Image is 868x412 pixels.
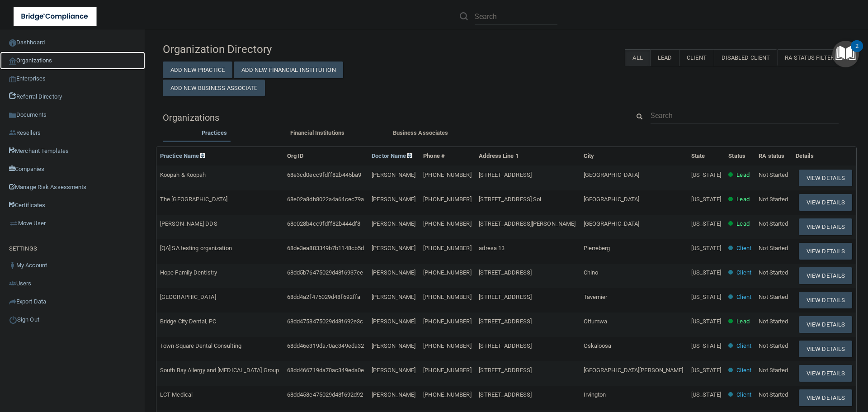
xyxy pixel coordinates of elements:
[479,391,532,398] span: [STREET_ADDRESS]
[736,389,751,400] p: Client
[423,171,471,178] span: [PHONE_NUMBER]
[372,269,415,276] span: [PERSON_NAME]
[9,57,16,65] img: organization-icon.f8decf85.png
[287,342,364,349] span: 68dd46e319da70ac349eda32
[799,267,852,284] button: View Details
[160,318,216,325] span: Bridge City Dental, PC
[287,171,361,178] span: 68e3cd0ecc9fdff82b445ba9
[420,147,475,166] th: Phone #
[9,298,16,305] img: icon-export.b9366987.png
[163,113,616,123] h5: Organizations
[584,391,606,398] span: Irvington
[287,196,364,203] span: 68e02a8db8022a4a64cec79a
[160,196,227,203] span: The [GEOGRAPHIC_DATA]
[372,196,415,203] span: [PERSON_NAME]
[650,49,679,66] label: Lead
[287,294,360,300] span: 68dd4a2f475029d48f692ffa
[234,62,343,78] button: Add New Financial Institution
[460,12,468,20] img: ic-search.3b580494.png
[792,147,856,166] th: Details
[736,243,751,254] p: Client
[160,294,216,300] span: [GEOGRAPHIC_DATA]
[393,129,448,136] span: Business Associates
[691,245,721,251] span: [US_STATE]
[759,367,788,374] span: Not Started
[9,112,16,119] img: icon-documents.8dae5593.png
[799,292,852,308] button: View Details
[423,269,471,276] span: [PHONE_NUMBER]
[423,318,471,325] span: [PHONE_NUMBER]
[736,341,751,351] p: Client
[691,269,721,276] span: [US_STATE]
[287,318,363,325] span: 68dd4758475029d48f692e3c
[736,365,751,376] p: Client
[9,39,16,47] img: ic_dashboard_dark.d01f4a41.png
[287,245,364,251] span: 68de3ea883349b7b1148cb5d
[479,171,532,178] span: [STREET_ADDRESS]
[832,41,859,67] button: Open Resource Center, 2 new notifications
[479,294,532,300] span: [STREET_ADDRESS]
[479,367,532,374] span: [STREET_ADDRESS]
[759,294,788,300] span: Not Started
[372,318,415,325] span: [PERSON_NAME]
[423,391,471,398] span: [PHONE_NUMBER]
[799,341,852,357] button: View Details
[160,269,217,276] span: Hope Family Dentistry
[290,129,344,136] span: Financial Institutions
[372,171,415,178] span: [PERSON_NAME]
[160,171,206,178] span: Koopah & Koopah
[372,342,415,349] span: [PERSON_NAME]
[759,269,788,276] span: Not Started
[584,196,640,203] span: [GEOGRAPHIC_DATA]
[759,391,788,398] span: Not Started
[691,391,721,398] span: [US_STATE]
[580,147,688,166] th: City
[163,80,265,96] button: Add New Business Associate
[283,147,368,166] th: Org ID
[372,152,412,159] a: Doctor Name
[691,294,721,300] span: [US_STATE]
[736,170,749,180] p: Lead
[691,171,721,178] span: [US_STATE]
[163,43,383,55] h4: Organization Directory
[163,128,266,141] li: Practices
[479,245,505,251] span: adresa 13
[423,245,471,251] span: [PHONE_NUMBER]
[736,194,749,205] p: Lead
[372,294,415,300] span: [PERSON_NAME]
[584,367,684,374] span: [GEOGRAPHIC_DATA][PERSON_NAME]
[855,46,859,58] div: 2
[584,171,640,178] span: [GEOGRAPHIC_DATA]
[160,342,241,349] span: Town Square Dental Consulting
[691,196,721,203] span: [US_STATE]
[759,342,788,349] span: Not Started
[266,128,369,141] li: Financial Institutions
[584,294,608,300] span: Tavernier
[9,316,17,324] img: ic_power_dark.7ecde6b1.png
[714,49,778,66] label: Disabled Client
[479,269,532,276] span: [STREET_ADDRESS]
[372,245,415,251] span: [PERSON_NAME]
[691,342,721,349] span: [US_STATE]
[287,367,364,374] span: 68dd466719da70ac349eda0e
[785,54,843,61] span: RA Status Filter
[287,391,363,398] span: 68dd458e475029d48f692d92
[423,294,471,300] span: [PHONE_NUMBER]
[475,147,580,166] th: Address Line 1
[160,391,193,398] span: LCT Medical
[423,220,471,227] span: [PHONE_NUMBER]
[584,220,640,227] span: [GEOGRAPHIC_DATA]
[584,342,612,349] span: Oskaloosa
[799,316,852,333] button: View Details
[799,218,852,235] button: View Details
[736,316,749,327] p: Lead
[799,194,852,211] button: View Details
[799,170,852,186] button: View Details
[160,367,279,374] span: South Bay Allergy and [MEDICAL_DATA] Group
[423,342,471,349] span: [PHONE_NUMBER]
[736,218,749,229] p: Lead
[691,367,721,374] span: [US_STATE]
[423,196,471,203] span: [PHONE_NUMBER]
[679,49,714,66] label: Client
[202,129,227,136] span: Practices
